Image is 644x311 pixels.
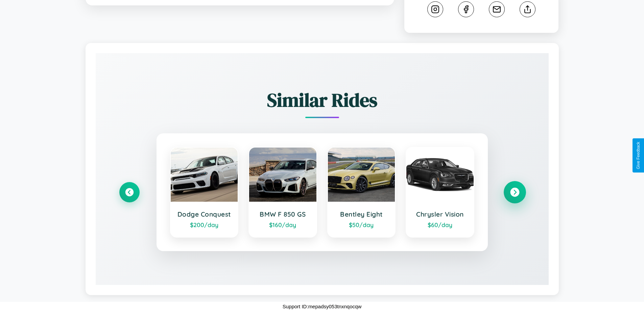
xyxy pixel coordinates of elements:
[256,210,310,218] h3: BMW F 850 GS
[170,147,239,238] a: Dodge Conquest$200/day
[256,221,310,228] div: $ 160 /day
[413,210,467,218] h3: Chrysler Vision
[177,221,231,228] div: $ 200 /day
[248,147,317,238] a: BMW F 850 GS$160/day
[335,210,388,218] h3: Bentley Eight
[177,210,231,218] h3: Dodge Conquest
[335,221,388,228] div: $ 50 /day
[636,142,641,169] div: Give Feedback
[413,221,467,228] div: $ 60 /day
[327,147,396,238] a: Bentley Eight$50/day
[406,147,474,238] a: Chrysler Vision$60/day
[283,302,361,311] p: Support ID: mepadsy053tnxnqocqw
[119,87,525,113] h2: Similar Rides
